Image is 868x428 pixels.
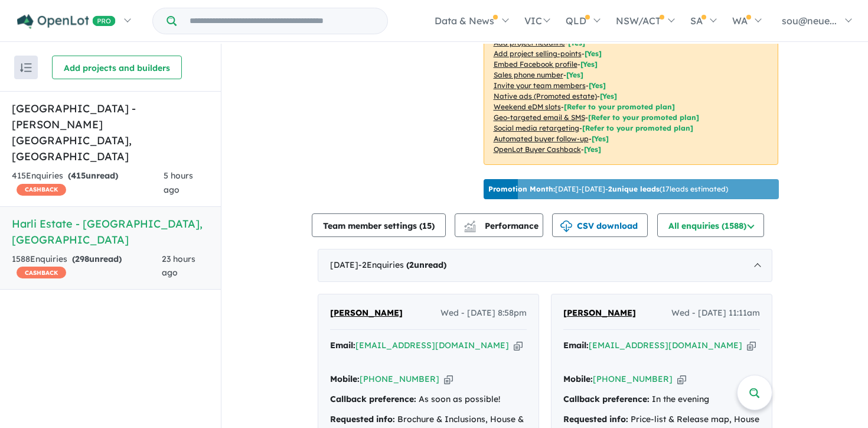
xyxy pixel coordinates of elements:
[588,113,699,122] span: [Refer to your promoted plan]
[162,254,195,278] span: 23 hours ago
[563,414,628,424] strong: Requested info:
[440,306,527,320] span: Wed - [DATE] 8:58pm
[17,267,66,278] span: CASHBACK
[17,184,66,196] span: CASHBACK
[608,184,660,193] b: 2 unique leads
[330,306,403,320] a: [PERSON_NAME]
[563,394,650,404] strong: Callback preference:
[466,221,539,231] span: Performance
[782,15,837,27] span: sou@neue...
[318,249,772,282] div: [DATE]
[560,221,572,232] img: download icon
[494,92,597,100] u: Native ads (Promoted estate)
[464,225,476,232] img: bar-chart.svg
[406,260,446,270] strong: ( unread)
[68,170,118,181] strong: ( unread)
[355,340,509,351] a: [EMAIL_ADDRESS][DOMAIN_NAME]
[330,394,416,404] strong: Callback preference:
[330,374,360,384] strong: Mobile:
[179,8,385,34] input: Try estate name, suburb, builder or developer
[20,63,32,72] img: sort.svg
[358,260,446,270] span: - 2 Enquir ies
[494,124,579,132] u: Social media retargeting
[514,339,523,352] button: Copy
[455,213,543,237] button: Performance
[589,81,606,90] span: [ Yes ]
[330,414,395,424] strong: Requested info:
[17,14,116,29] img: Openlot PRO Logo White
[494,113,585,122] u: Geo-targeted email & SMS
[422,221,432,231] span: 15
[677,373,686,385] button: Copy
[494,49,582,58] u: Add project selling-points
[312,213,446,237] button: Team member settings (15)
[494,145,581,154] u: OpenLot Buyer Cashback
[563,307,636,318] span: [PERSON_NAME]
[593,374,673,384] a: [PHONE_NUMBER]
[657,213,764,237] button: All enquiries (1588)
[12,252,162,281] div: 1588 Enquir ies
[164,170,193,195] span: 5 hours ago
[580,60,598,69] span: [ Yes ]
[563,340,589,351] strong: Email:
[566,70,583,79] span: [ Yes ]
[488,184,728,194] p: [DATE] - [DATE] - ( 17 leads estimated)
[330,393,527,407] div: As soon as possible!
[564,102,675,111] span: [Refer to your promoted plan]
[75,254,89,264] span: 298
[52,56,182,79] button: Add projects and builders
[494,81,586,90] u: Invite your team members
[584,145,601,154] span: [Yes]
[600,92,617,100] span: [Yes]
[488,184,555,193] b: Promotion Month:
[552,213,648,237] button: CSV download
[12,100,209,164] h5: [GEOGRAPHIC_DATA] - [PERSON_NAME][GEOGRAPHIC_DATA] , [GEOGRAPHIC_DATA]
[12,216,209,248] h5: Harli Estate - [GEOGRAPHIC_DATA] , [GEOGRAPHIC_DATA]
[671,306,760,320] span: Wed - [DATE] 11:11am
[563,306,636,320] a: [PERSON_NAME]
[592,134,609,143] span: [Yes]
[747,339,756,352] button: Copy
[494,102,561,111] u: Weekend eDM slots
[563,374,593,384] strong: Mobile:
[494,134,589,143] u: Automated buyer follow-up
[589,340,742,351] a: [EMAIL_ADDRESS][DOMAIN_NAME]
[585,49,602,58] span: [ Yes ]
[494,60,577,69] u: Embed Facebook profile
[360,374,439,384] a: [PHONE_NUMBER]
[444,373,453,385] button: Copy
[563,393,760,407] div: In the evening
[409,260,414,270] span: 2
[494,70,563,79] u: Sales phone number
[12,169,164,197] div: 415 Enquir ies
[464,221,475,227] img: line-chart.svg
[72,254,122,264] strong: ( unread)
[582,124,693,132] span: [Refer to your promoted plan]
[71,170,86,181] span: 415
[330,340,355,351] strong: Email:
[330,307,403,318] span: [PERSON_NAME]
